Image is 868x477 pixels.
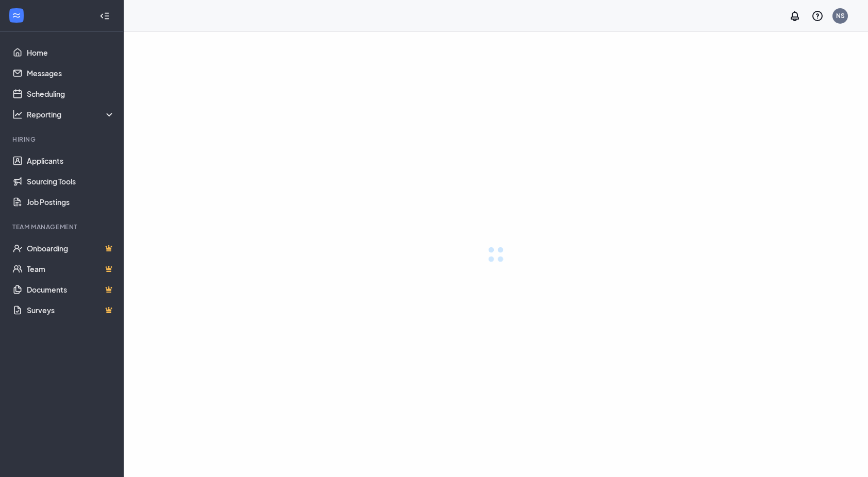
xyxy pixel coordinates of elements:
a: Sourcing Tools [27,171,115,192]
a: Scheduling [27,83,115,104]
svg: Collapse [99,11,110,21]
svg: Analysis [12,109,23,120]
div: NS [836,11,845,20]
a: Home [27,42,115,63]
div: Reporting [27,109,115,120]
a: Applicants [27,150,115,171]
a: TeamCrown [27,259,115,279]
div: Team Management [12,223,113,231]
svg: WorkstreamLogo [11,10,22,21]
a: SurveysCrown [27,300,115,320]
a: DocumentsCrown [27,279,115,300]
a: OnboardingCrown [27,238,115,259]
svg: QuestionInfo [811,10,824,22]
svg: Notifications [789,10,801,22]
a: Messages [27,63,115,83]
div: Hiring [12,135,113,144]
a: Job Postings [27,192,115,212]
